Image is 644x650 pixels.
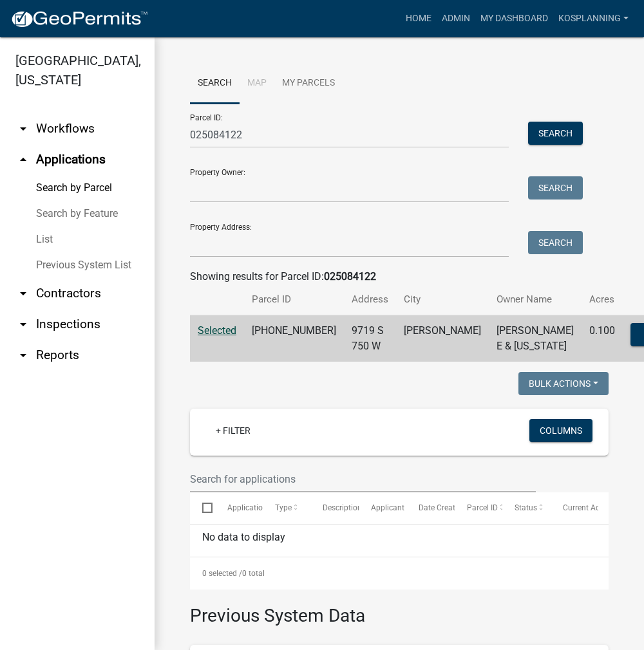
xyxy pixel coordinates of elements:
datatable-header-cell: Status [502,492,550,523]
div: Showing results for Parcel ID: [190,269,609,284]
datatable-header-cell: Date Created [406,492,454,523]
div: No data to display [190,525,609,557]
datatable-header-cell: Type [263,492,310,523]
td: [PERSON_NAME] [396,315,489,362]
datatable-header-cell: Select [190,492,214,523]
button: Search [528,231,583,254]
span: Application Number [227,503,298,512]
a: My Dashboard [475,6,553,31]
input: Search for applications [190,466,536,492]
div: 0 total [190,557,609,590]
span: Status [515,503,537,512]
button: Bulk Actions [518,372,609,395]
a: Search [190,63,240,104]
strong: 025084122 [324,270,376,283]
td: [PERSON_NAME] E & [US_STATE] [489,315,582,362]
td: 0.100 [582,315,623,362]
th: City [396,284,489,315]
span: Type [275,503,292,512]
th: Acres [582,284,623,315]
datatable-header-cell: Description [310,492,358,523]
span: Current Activity [563,503,616,512]
datatable-header-cell: Parcel ID [455,492,502,523]
button: Search [528,122,583,145]
a: + Filter [205,419,261,442]
i: arrow_drop_down [15,317,31,332]
span: Parcel ID [467,503,498,512]
a: Home [401,6,437,31]
th: Address [344,284,396,315]
span: Description [323,503,362,512]
button: Search [528,176,583,200]
a: My Parcels [274,63,343,104]
a: Admin [437,6,475,31]
button: Columns [529,419,592,442]
a: Selected [198,324,236,337]
datatable-header-cell: Applicant [359,492,406,523]
i: arrow_drop_down [15,121,31,136]
h3: Previous System Data [190,590,609,629]
th: Parcel ID [244,284,344,315]
i: arrow_drop_down [15,348,31,363]
span: 0 selected / [202,569,242,578]
td: 9719 S 750 W [344,315,396,362]
datatable-header-cell: Current Activity [551,492,598,523]
i: arrow_drop_down [15,286,31,301]
datatable-header-cell: Application Number [214,492,262,523]
td: [PHONE_NUMBER] [244,315,344,362]
span: Applicant [371,503,404,512]
span: Date Created [419,503,464,512]
th: Owner Name [489,284,582,315]
a: kosplanning [553,6,634,31]
i: arrow_drop_up [15,152,31,167]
